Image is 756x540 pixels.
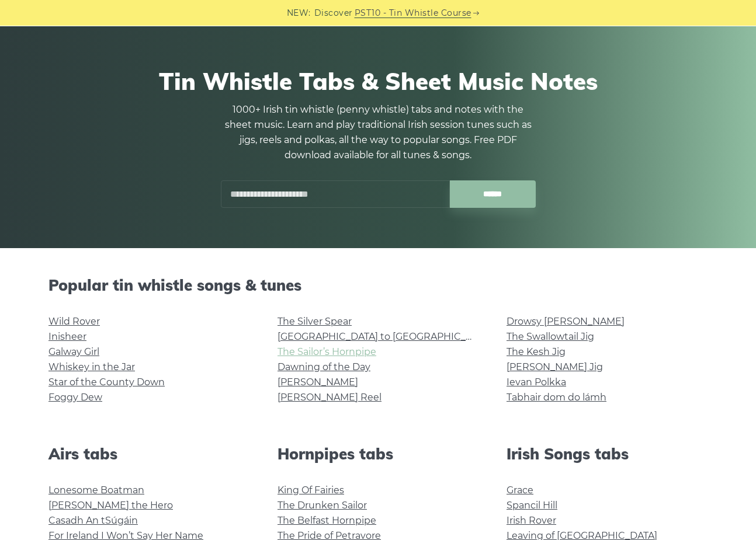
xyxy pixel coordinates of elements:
a: The Belfast Hornpipe [278,515,376,526]
a: Spancil Hill [507,500,557,511]
a: Galway Girl [48,346,99,357]
a: The Sailor’s Hornpipe [278,346,376,357]
a: [GEOGRAPHIC_DATA] to [GEOGRAPHIC_DATA] [278,331,493,342]
a: The Silver Spear [278,316,352,327]
a: Dawning of the Day [278,361,370,372]
a: Irish Rover [507,515,556,526]
a: Grace [507,485,533,496]
a: Foggy Dew [48,392,102,403]
a: Whiskey in the Jar [48,361,135,372]
a: Wild Rover [48,316,100,327]
a: Tabhair dom do lámh [507,392,606,403]
a: [PERSON_NAME] Reel [278,392,382,403]
h2: Hornpipes tabs [278,445,478,463]
a: [PERSON_NAME] the Hero [48,500,173,511]
a: PST10 - Tin Whistle Course [355,6,471,20]
a: Inisheer [48,331,86,342]
a: [PERSON_NAME] [278,377,358,388]
a: The Drunken Sailor [278,500,367,511]
p: 1000+ Irish tin whistle (penny whistle) tabs and notes with the sheet music. Learn and play tradi... [220,102,536,163]
a: The Swallowtail Jig [507,331,594,342]
a: Lonesome Boatman [48,485,144,496]
h2: Irish Songs tabs [507,445,708,463]
a: Star of the County Down [48,377,165,388]
h2: Airs tabs [48,445,249,463]
h2: Popular tin whistle songs & tunes [48,276,708,294]
a: Drowsy [PERSON_NAME] [507,316,625,327]
h1: Tin Whistle Tabs & Sheet Music Notes [48,67,708,95]
a: The Kesh Jig [507,346,566,357]
a: [PERSON_NAME] Jig [507,361,603,372]
a: Ievan Polkka [507,377,566,388]
span: Discover [314,6,353,20]
a: Casadh An tSúgáin [48,515,138,526]
a: King Of Fairies [278,485,344,496]
span: NEW: [287,6,311,20]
